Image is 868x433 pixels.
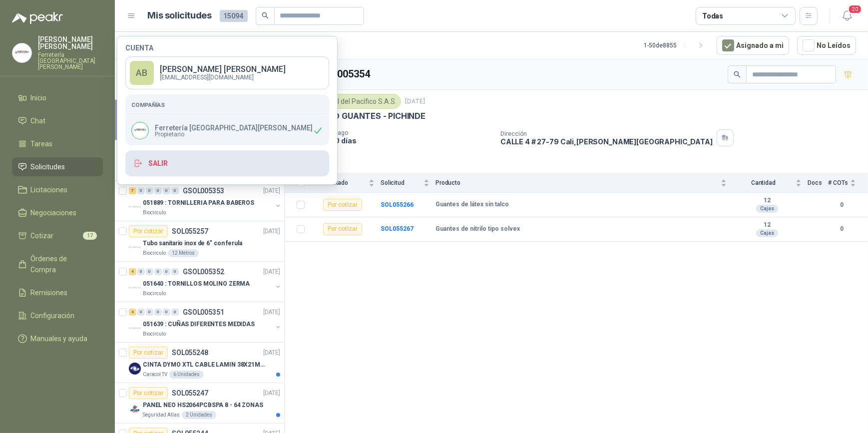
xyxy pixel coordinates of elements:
p: GSOL005352 [183,268,224,275]
div: 0 [154,187,162,194]
p: [PERSON_NAME] [PERSON_NAME] [160,65,286,73]
p: [DATE] [263,389,280,398]
b: 12 [733,221,802,229]
span: Licitaciones [31,184,68,195]
button: No Leídos [797,36,856,55]
span: Remisiones [31,287,68,298]
th: Producto [435,173,733,193]
span: Chat [31,115,46,126]
div: Cajas [756,229,778,237]
a: 4 0 0 0 0 0 GSOL005352[DATE] Company Logo051640 : TORNILLOS MOLINO ZERMABiocirculo [129,266,282,298]
p: Caracol TV [143,371,167,379]
div: Por cotizar [323,199,362,211]
img: Company Logo [129,282,141,294]
p: Biocirculo [143,209,166,217]
b: 0 [828,224,856,234]
div: 0 [154,309,162,316]
div: 0 [146,309,153,316]
p: [DATE] [263,267,280,277]
div: 4 [129,309,136,316]
p: Biocirculo [143,330,166,338]
a: Licitaciones [12,180,103,199]
div: 0 [171,309,179,316]
b: Guantes de nitrilo tipo solvex [435,225,520,233]
a: Tareas [12,134,103,153]
div: 0 [171,268,179,275]
img: Company Logo [132,122,148,139]
p: Biocirculo [143,249,166,257]
h1: Mis solicitudes [148,8,212,23]
span: Inicio [31,92,47,103]
div: Por cotizar [129,387,168,399]
a: Cotizar17 [12,226,103,245]
th: Solicitud [381,173,435,193]
div: 0 [137,187,145,194]
p: Ferretería [GEOGRAPHIC_DATA][PERSON_NAME] [38,52,103,70]
a: Manuales y ayuda [12,329,103,348]
a: SOL055267 [381,225,414,232]
p: Condición de pago [297,129,492,136]
img: Company Logo [129,403,141,415]
span: # COTs [828,179,848,186]
p: 051640 : TORNILLOS MOLINO ZERMA [143,279,250,289]
p: Dirección [500,130,713,137]
span: 17 [83,232,97,240]
span: Cotizar [31,230,54,241]
p: 051639 : CUÑAS DIFERENTES MEDIDAS [143,320,255,329]
div: 4 [129,268,136,275]
p: [DATE] [263,227,280,236]
p: PANEL NEO HS2064PCBSPA 8 - 64 ZONAS [143,401,263,410]
div: 0 [154,268,162,275]
a: Órdenes de Compra [12,249,103,279]
p: CINTA DYMO XTL CABLE LAMIN 38X21MMBLANCO [143,360,267,370]
div: 6 Unidades [169,371,204,379]
a: Negociaciones [12,203,103,222]
span: search [262,12,269,19]
b: 0 [828,200,856,210]
span: 20 [848,4,862,14]
button: 20 [838,7,856,25]
div: 0 [146,268,153,275]
p: Ferretería [GEOGRAPHIC_DATA][PERSON_NAME] [155,124,313,131]
img: Company Logo [129,241,141,253]
p: SOLICITUD GUANTES - PICHINDE [297,111,426,121]
p: Seguridad Atlas [143,411,180,419]
a: Remisiones [12,283,103,302]
p: CALLE 4 # 27-79 Cali , [PERSON_NAME][GEOGRAPHIC_DATA] [500,137,713,146]
span: Órdenes de Compra [31,253,93,275]
p: SOL055248 [172,349,208,356]
span: search [734,71,741,78]
span: Solicitudes [31,161,65,172]
span: 15094 [220,10,248,22]
p: [DATE] [263,186,280,196]
div: 0 [171,187,179,194]
div: 7 [129,187,136,194]
p: Tubo sanitario inox de 6" con ferula [143,239,242,248]
p: 051889 : TORNILLERIA PARA BABEROS [143,198,254,208]
a: 4 0 0 0 0 0 GSOL005351[DATE] Company Logo051639 : CUÑAS DIFERENTES MEDIDASBiocirculo [129,306,282,338]
div: 2 Unidades [182,411,216,419]
div: AB [130,61,154,85]
p: [DATE] [263,308,280,317]
a: Por cotizarSOL055257[DATE] Company LogoTubo sanitario inox de 6" con ferulaBiocirculo12 Metros [115,221,284,262]
div: Company LogoFerretería [GEOGRAPHIC_DATA][PERSON_NAME]Propietario [125,116,329,145]
div: 1 - 50 de 8855 [644,37,709,53]
a: Configuración [12,306,103,325]
p: SOL055257 [172,228,208,235]
span: Configuración [31,310,75,321]
div: Por cotizar [129,225,168,237]
p: [PERSON_NAME] [PERSON_NAME] [38,36,103,50]
h5: Compañías [131,100,323,109]
p: GSOL005351 [183,309,224,316]
a: Inicio [12,88,103,107]
a: Por cotizarSOL055247[DATE] Company LogoPANEL NEO HS2064PCBSPA 8 - 64 ZONASSeguridad Atlas2 Unidades [115,383,284,424]
span: Negociaciones [31,207,77,218]
img: Company Logo [12,43,31,62]
button: Salir [125,150,329,176]
div: 0 [146,187,153,194]
button: Asignado a mi [717,36,789,55]
span: Producto [435,179,719,186]
div: 0 [137,309,145,316]
b: SOL055266 [381,201,414,208]
img: Company Logo [129,322,141,334]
